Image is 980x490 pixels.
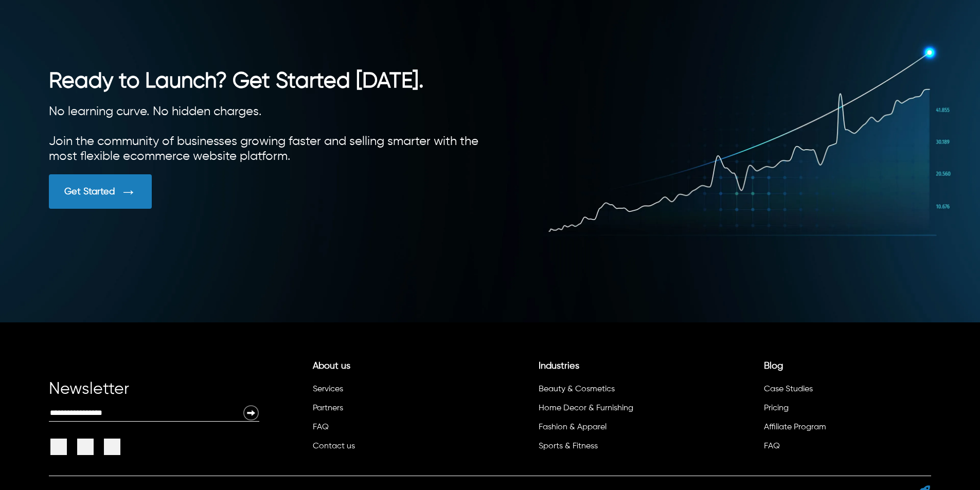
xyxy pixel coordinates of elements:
img: Newsletter Submit [243,405,259,421]
li: Pricing [762,401,925,420]
li: FAQ [311,420,474,439]
li: Partners [311,401,474,420]
a: Case Studies [764,385,813,393]
a: Pricing [764,404,789,412]
li: Beauty & Cosmetics [537,382,700,401]
li: Home Decor & Furnishing [537,401,700,420]
a: Home Decor & Furnishing [539,404,633,412]
a: Partners [313,404,343,412]
a: Industries [539,361,579,371]
div: Newsletter [49,384,259,405]
li: Services [311,382,474,401]
a: FAQ [313,423,329,431]
a: Instagram [99,439,120,455]
div: Get Started [64,186,115,197]
a: Linkedin [72,439,99,455]
a: About us [313,361,350,371]
li: Sports & Fitness [537,439,700,458]
a: Contact us [313,442,355,450]
a: Twitter [50,439,72,455]
a: Beauty & Cosmetics [539,385,615,393]
a: Sports & Fitness [539,442,598,450]
a: FAQ [764,442,780,450]
a: Services [313,385,343,393]
li: Fashion & Apparel [537,420,700,439]
a: Affiliate Program [764,423,826,431]
a: Blog [764,361,783,371]
a: Get Started [49,174,490,209]
a: Fashion & Apparel [539,423,607,431]
li: Affiliate Program [762,420,925,439]
div: No learning curve. No hidden charges. Join the community of businesses growing faster and selling... [49,104,490,164]
li: Case Studies [762,382,925,401]
li: Contact us [311,439,474,458]
li: FAQ [762,439,925,458]
h2: Ready to Launch? Get Started [DATE]. [49,68,490,94]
